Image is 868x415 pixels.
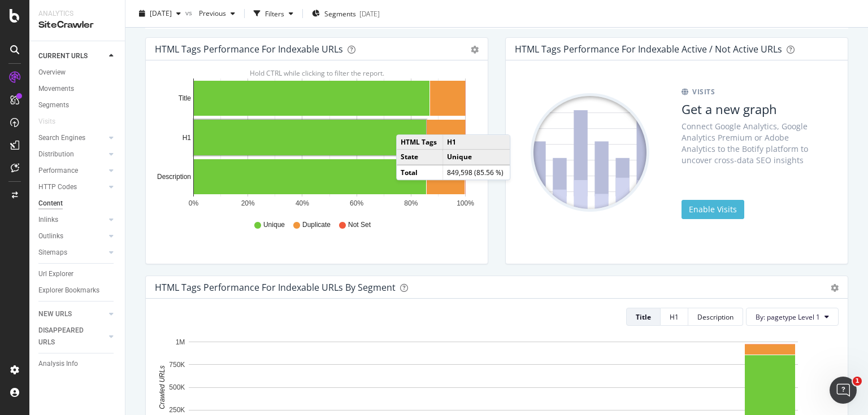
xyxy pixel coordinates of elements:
[38,285,117,296] a: Explorer Bookmarks
[689,204,737,215] span: Enable Visits
[169,383,185,391] text: 500K
[38,148,74,160] div: Distribution
[697,312,734,322] div: Description
[249,5,298,23] button: Filters
[241,199,255,207] text: 20%
[682,121,823,166] div: Connect Google Analytics, Google Analytics Premium or Adobe Analytics to the Botify platform to u...
[38,268,73,280] div: Url Explorer
[350,199,363,207] text: 60%
[38,83,117,95] a: Movements
[38,268,117,280] a: Url Explorer
[194,5,240,23] button: Previous
[38,116,67,128] a: Visits
[348,220,371,230] span: Not Set
[134,5,185,23] button: [DATE]
[38,181,77,193] div: HTTP Codes
[830,377,857,404] iframe: Intercom live chat
[670,312,679,322] div: H1
[38,132,85,144] div: Search Engines
[38,148,106,160] a: Distribution
[158,366,166,409] text: Crawled URLs
[397,165,442,180] td: Total
[38,50,88,62] div: CURRENT URLS
[176,338,185,346] text: 1M
[307,5,384,23] button: Segments[DATE]
[359,8,380,18] div: [DATE]
[38,181,106,193] a: HTTP Codes
[38,198,117,209] a: Content
[38,67,66,78] div: Overview
[38,230,63,242] div: Outlinks
[38,83,74,95] div: Movements
[397,135,442,150] td: HTML Tags
[853,377,862,386] span: 1
[38,358,117,370] a: Analysis Info
[688,308,743,326] button: Description
[38,308,106,320] a: NEW URLS
[626,308,661,326] button: Title
[185,7,194,17] span: vs
[38,358,78,370] div: Analysis Info
[38,230,106,242] a: Outlinks
[457,199,474,207] text: 100%
[38,50,106,62] a: CURRENT URLS
[157,173,191,181] text: Description
[194,8,226,18] span: Previous
[265,8,284,18] div: Filters
[636,312,651,322] div: Title
[296,199,309,207] text: 40%
[38,19,116,32] div: SiteCrawler
[471,46,479,54] div: gear
[38,325,96,348] div: DISAPPEARED URLS
[189,199,199,207] text: 0%
[746,308,839,326] button: By: pagetype Level 1
[150,8,172,18] span: 2025 Oct. 13th
[38,198,63,209] div: Content
[661,308,688,326] button: H1
[38,247,106,259] a: Sitemaps
[38,9,116,19] div: Analytics
[682,86,823,98] div: VISITS
[169,361,185,369] text: 750K
[169,407,185,414] text: 250K
[155,43,343,55] div: HTML Tags Performance for Indexable URLs
[443,135,510,150] td: H1
[404,199,418,207] text: 80%
[515,43,782,55] div: HTML Tags Performance for Indexable Active / Not Active URLs
[38,308,72,320] div: NEW URLS
[38,67,117,78] a: Overview
[155,282,396,293] div: HTML Tags Performance for Indexable URLs by Segment
[38,99,69,111] div: Segments
[443,165,510,180] td: 849,598 (85.56 %)
[682,101,823,118] div: Get a new graph
[155,78,475,209] svg: A chart.
[38,214,58,226] div: Inlinks
[263,220,285,230] span: Unique
[38,132,106,144] a: Search Engines
[756,312,820,322] span: By: pagetype Level 1
[443,150,510,165] td: Unique
[183,134,192,142] text: H1
[38,247,67,259] div: Sitemaps
[38,214,106,226] a: Inlinks
[38,165,106,177] a: Performance
[38,285,99,296] div: Explorer Bookmarks
[38,165,78,177] div: Performance
[831,284,839,292] div: gear
[397,150,442,165] td: State
[179,95,192,103] text: Title
[38,116,55,128] div: Visits
[531,93,649,212] img: Chart glimpse
[38,325,106,348] a: DISAPPEARED URLS
[38,99,117,111] a: Segments
[302,220,331,230] span: Duplicate
[324,8,356,18] span: Segments
[682,200,744,219] a: Enable Visits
